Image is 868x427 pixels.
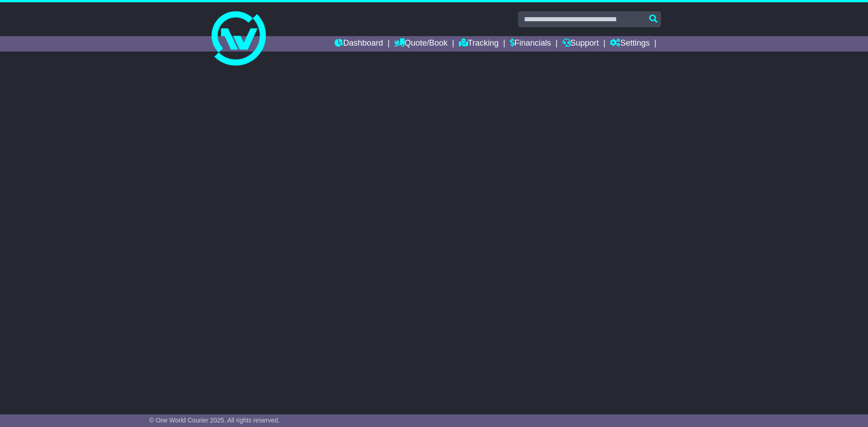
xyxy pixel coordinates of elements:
[510,36,551,52] a: Financials
[610,36,650,52] a: Settings
[562,36,599,52] a: Support
[394,36,448,52] a: Quote/Book
[335,36,383,52] a: Dashboard
[149,417,280,424] span: © One World Courier 2025. All rights reserved.
[459,36,499,52] a: Tracking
